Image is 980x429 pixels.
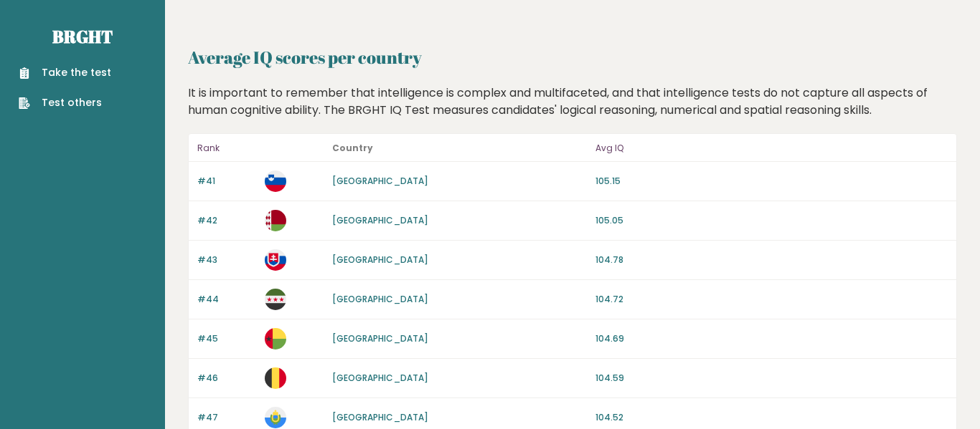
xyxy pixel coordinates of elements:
[19,95,111,110] a: Test others
[197,254,256,266] p: #43
[595,332,948,345] p: 104.69
[265,249,286,271] img: sk.svg
[183,85,963,119] div: It is important to remember that intelligence is complex and multifaceted, and that intelligence ...
[197,214,256,227] p: #42
[595,411,948,424] p: 104.52
[197,293,256,306] p: #44
[332,254,428,266] a: [GEOGRAPHIC_DATA]
[265,328,286,350] img: gw.svg
[197,332,256,345] p: #45
[197,411,256,424] p: #47
[197,372,256,385] p: #46
[265,210,286,231] img: by.svg
[332,411,428,423] a: [GEOGRAPHIC_DATA]
[265,367,286,389] img: be.svg
[19,65,111,80] a: Take the test
[52,25,113,48] a: Brght
[332,293,428,305] a: [GEOGRAPHIC_DATA]
[595,254,948,266] p: 104.78
[188,44,957,70] h2: Average IQ scores per country
[595,293,948,306] p: 104.72
[595,175,948,188] p: 105.15
[332,332,428,344] a: [GEOGRAPHIC_DATA]
[197,175,256,188] p: #41
[332,214,428,226] a: [GEOGRAPHIC_DATA]
[265,170,286,192] img: si.svg
[595,214,948,227] p: 105.05
[595,140,948,157] p: Avg IQ
[265,289,286,310] img: sy.svg
[332,372,428,384] a: [GEOGRAPHIC_DATA]
[265,407,286,428] img: sm.svg
[332,175,428,187] a: [GEOGRAPHIC_DATA]
[595,372,948,385] p: 104.59
[197,140,256,157] p: Rank
[332,142,373,154] b: Country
